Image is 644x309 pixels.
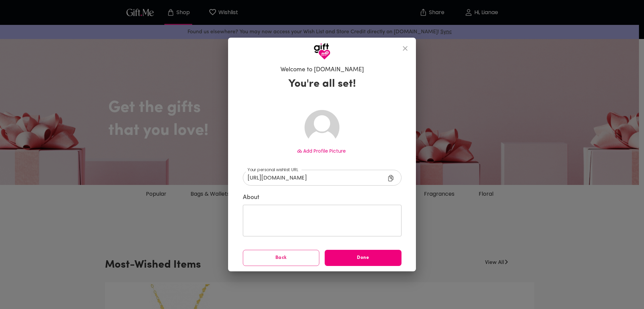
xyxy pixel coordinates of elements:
[303,148,346,154] span: Add Profile Picture
[325,254,401,262] span: Done
[314,43,330,60] img: GiftMe Logo
[305,110,339,145] img: Avatar
[325,250,401,266] button: Done
[243,254,319,262] span: Back
[243,194,401,202] label: About
[288,77,356,91] h3: You're all set!
[397,40,413,56] button: close
[243,250,320,266] button: Back
[280,66,364,74] h6: Welcome to [DOMAIN_NAME]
